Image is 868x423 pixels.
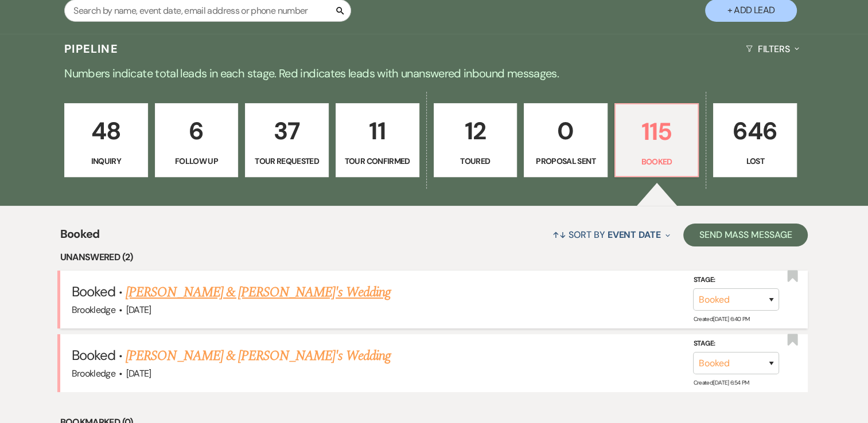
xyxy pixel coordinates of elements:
span: Booked [72,283,115,300]
span: Event Date [608,229,661,241]
p: 115 [622,112,691,151]
span: ↑↓ [552,229,566,241]
button: Send Mass Message [683,224,808,246]
p: 0 [531,112,600,150]
span: Brookledge [72,367,116,379]
a: 37Tour Requested [245,103,329,178]
p: Numbers indicate total leads in each stage. Red indicates leads with unanswered inbound messages. [21,64,847,83]
p: Lost [721,155,789,167]
button: Sort By Event Date [548,220,674,250]
span: Brookledge [72,304,116,316]
p: 11 [343,112,412,150]
p: Inquiry [72,155,141,167]
p: 6 [162,112,231,150]
h3: Pipeline [64,41,118,57]
p: 12 [441,112,510,150]
li: Unanswered (2) [60,250,808,265]
a: 12Toured [434,103,517,178]
a: 6Follow Up [155,103,239,178]
p: Tour Confirmed [343,155,412,167]
span: [DATE] [126,367,151,379]
p: 37 [252,112,321,150]
span: Created: [DATE] 6:54 PM [693,379,749,386]
button: Filters [741,34,804,64]
p: 48 [72,112,141,150]
a: 11Tour Confirmed [336,103,419,178]
p: 646 [721,112,789,150]
a: [PERSON_NAME] & [PERSON_NAME]'s Wedding [126,346,391,366]
a: 0Proposal Sent [524,103,608,178]
span: Booked [60,225,100,250]
a: 48Inquiry [64,103,148,178]
p: Follow Up [162,155,231,167]
label: Stage: [693,274,779,287]
a: 115Booked [614,103,699,178]
span: Booked [72,346,115,364]
span: Created: [DATE] 6:40 PM [693,315,749,323]
label: Stage: [693,338,779,350]
span: [DATE] [126,304,151,316]
p: Booked [622,155,691,168]
p: Toured [441,155,510,167]
a: 646Lost [713,103,797,178]
p: Tour Requested [252,155,321,167]
a: [PERSON_NAME] & [PERSON_NAME]'s Wedding [126,282,391,303]
p: Proposal Sent [531,155,600,167]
